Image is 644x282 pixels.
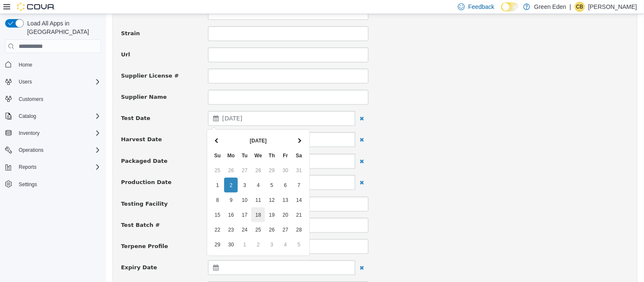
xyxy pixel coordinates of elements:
[132,134,145,149] th: Tu
[145,134,159,149] th: We
[15,77,35,87] button: Users
[19,61,32,68] span: Home
[159,134,172,149] th: Th
[19,130,39,137] span: Inventory
[15,229,62,235] span: Terpene Profile
[15,179,40,190] a: Settings
[2,110,104,122] button: Catalog
[19,96,43,103] span: Customers
[118,179,132,193] td: 9
[15,111,39,121] button: Catalog
[104,223,118,238] td: 29
[186,179,200,193] td: 14
[15,94,47,104] a: Customers
[468,3,494,11] span: Feedback
[104,149,118,164] td: 25
[570,2,571,12] p: |
[15,187,62,193] span: Testing Facility
[145,193,159,208] td: 18
[19,164,37,170] span: Reports
[145,223,159,238] td: 2
[19,78,32,85] span: Users
[15,162,101,172] span: Reports
[159,193,172,208] td: 19
[2,178,104,190] button: Settings
[132,149,145,164] td: 27
[145,179,159,193] td: 11
[172,134,186,149] th: Fr
[588,2,637,12] p: [PERSON_NAME]
[132,223,145,238] td: 1
[186,193,200,208] td: 21
[15,80,61,86] span: Supplier Name
[132,193,145,208] td: 17
[15,250,51,257] span: Expiry Date
[19,113,36,120] span: Catalog
[172,223,186,238] td: 4
[159,149,172,164] td: 29
[2,127,104,139] button: Inventory
[15,77,101,87] span: Users
[186,164,200,179] td: 7
[172,164,186,179] td: 6
[118,223,132,238] td: 30
[159,179,172,193] td: 12
[15,16,34,22] span: Strain
[145,208,159,223] td: 25
[2,161,104,173] button: Reports
[15,101,44,107] span: Test Date
[17,3,55,11] img: Cova
[186,223,200,238] td: 5
[104,193,118,208] td: 15
[172,208,186,223] td: 27
[19,147,44,154] span: Operations
[132,164,145,179] td: 3
[159,208,172,223] td: 26
[186,208,200,223] td: 28
[19,181,37,188] span: Settings
[577,2,584,12] span: CB
[118,149,132,164] td: 26
[118,134,132,149] th: Mo
[2,58,104,70] button: Home
[15,59,73,65] span: Supplier License #
[118,193,132,208] td: 16
[145,149,159,164] td: 28
[159,164,172,179] td: 5
[501,3,519,11] input: Dark Mode
[2,76,104,88] button: Users
[172,193,186,208] td: 20
[575,2,585,12] div: Christa Bumpous
[15,145,101,155] span: Operations
[104,164,118,179] td: 1
[5,55,101,212] nav: Complex example
[118,208,132,223] td: 23
[15,60,36,70] a: Home
[15,144,62,150] span: Packaged Date
[186,134,200,149] th: Sa
[15,145,47,155] button: Operations
[132,208,145,223] td: 24
[2,144,104,156] button: Operations
[186,149,200,164] td: 31
[15,128,43,138] button: Inventory
[118,119,186,134] th: [DATE]
[104,208,118,223] td: 22
[104,179,118,193] td: 8
[15,179,101,190] span: Settings
[15,165,65,171] span: Production Date
[104,134,118,149] th: Su
[15,162,40,172] button: Reports
[159,223,172,238] td: 3
[118,164,132,179] td: 2
[15,59,101,70] span: Home
[15,37,24,44] span: Url
[15,94,101,104] span: Customers
[172,149,186,164] td: 30
[116,101,136,108] span: [DATE]
[15,128,101,138] span: Inventory
[145,164,159,179] td: 4
[15,111,101,121] span: Catalog
[172,179,186,193] td: 13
